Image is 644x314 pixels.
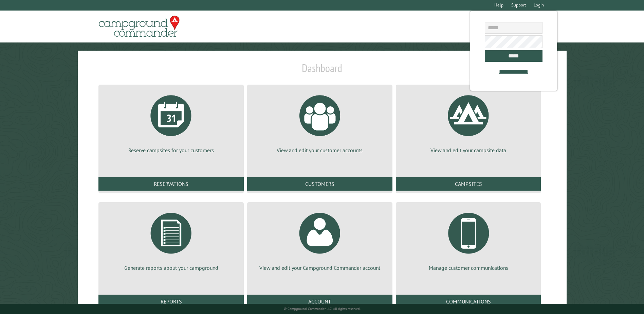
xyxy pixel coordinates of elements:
[107,90,236,154] a: Reserve campsites for your customers
[255,264,384,272] p: View and edit your Campground Commander account
[247,177,392,191] a: Customers
[98,177,244,191] a: Reservations
[97,13,182,40] img: Campground Commander
[396,295,541,308] a: Communications
[107,208,236,272] a: Generate reports about your campground
[98,295,244,308] a: Reports
[404,146,533,154] p: View and edit your campsite data
[404,264,533,272] p: Manage customer communications
[396,177,541,191] a: Campsites
[404,90,533,154] a: View and edit your campsite data
[404,208,533,272] a: Manage customer communications
[255,90,384,154] a: View and edit your customer accounts
[97,62,547,80] h1: Dashboard
[255,146,384,154] p: View and edit your customer accounts
[107,146,236,154] p: Reserve campsites for your customers
[107,264,236,272] p: Generate reports about your campground
[247,295,392,308] a: Account
[255,208,384,272] a: View and edit your Campground Commander account
[284,307,361,311] small: © Campground Commander LLC. All rights reserved.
